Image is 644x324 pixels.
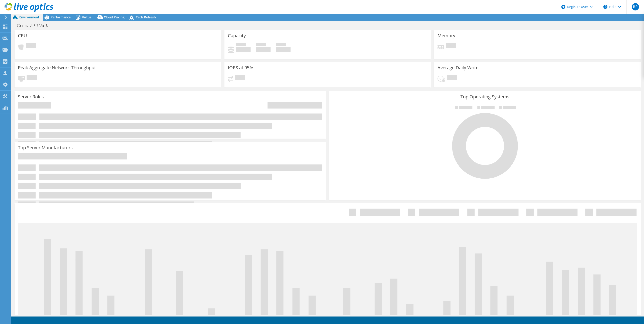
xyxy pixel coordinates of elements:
[236,47,251,52] h4: 0 GiB
[333,94,637,99] h3: Top Operating Systems
[18,145,73,150] h3: Top Server Manufacturers
[236,43,246,47] span: Used
[447,75,457,81] span: Pending
[136,15,156,19] span: Tech Refresh
[276,43,286,47] span: Total
[51,15,71,19] span: Performance
[18,94,44,99] h3: Server Roles
[82,15,92,19] span: Virtual
[235,75,245,81] span: Pending
[27,75,37,81] span: Pending
[228,33,246,38] h3: Capacity
[256,43,266,47] span: Free
[276,47,291,52] h4: 0 GiB
[438,33,455,38] h3: Memory
[18,65,96,70] h3: Peak Aggregate Network Throughput
[446,43,456,49] span: Pending
[104,15,124,19] span: Cloud Pricing
[18,33,27,38] h3: CPU
[256,47,271,52] h4: 0 GiB
[228,65,253,70] h3: IOPS at 95%
[26,43,36,49] span: Pending
[438,65,478,70] h3: Average Daily Write
[19,15,39,19] span: Environment
[15,23,59,28] h1: GrupaZPR-VxRail
[632,3,639,10] span: BP
[603,5,607,9] svg: \n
